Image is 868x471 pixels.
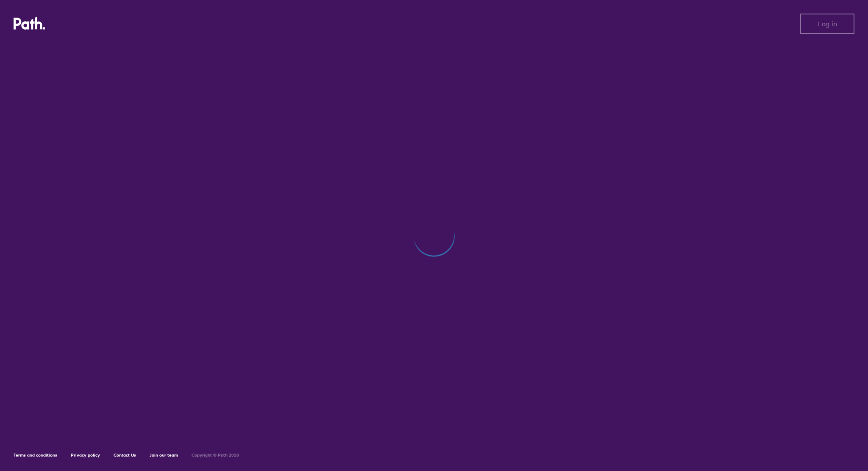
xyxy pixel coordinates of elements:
[150,452,178,458] a: Join our team
[14,452,57,458] a: Terms and conditions
[818,20,837,28] span: Log in
[71,452,100,458] a: Privacy policy
[800,14,854,34] button: Log in
[114,452,136,458] a: Contact Us
[192,453,239,458] h6: Copyright © Path 2018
